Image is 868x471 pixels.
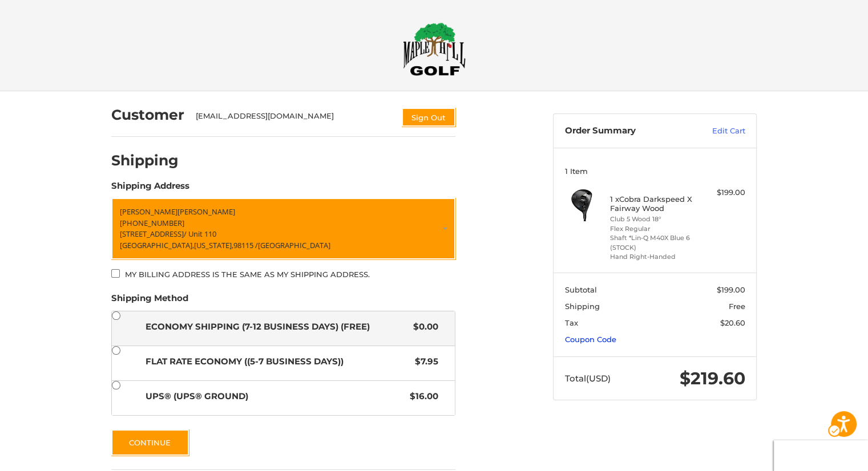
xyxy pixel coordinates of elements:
[111,198,455,259] a: [PERSON_NAME][PERSON_NAME][PHONE_NUMBER][STREET_ADDRESS]/ Unit 110[GEOGRAPHIC_DATA],[US_STATE],98...
[729,302,745,311] span: Free
[404,390,438,403] span: $16.00
[680,368,745,389] span: $219.60
[111,270,455,279] label: My billing address is the same as my shipping address.
[774,440,868,471] iframe: Google Iframe | Google Customer Reviews
[194,240,233,250] span: [US_STATE],
[409,355,438,368] span: $7.95
[120,229,184,239] span: [STREET_ADDRESS]
[565,335,616,344] a: Coupon Code
[120,240,194,250] span: [GEOGRAPHIC_DATA],
[111,429,189,456] button: Continue
[111,106,184,124] h2: Customer
[610,233,697,252] li: Shaft *Lin-Q M40X Blue 6 (STOCK)
[146,355,410,368] span: Flat Rate Economy ((5-7 Business Days))
[565,302,600,311] span: Shipping
[111,269,120,278] input: My billing address is the same as my shipping address.
[565,167,745,176] h3: 1 Item
[610,214,697,224] li: Club 5 Wood 18°
[407,320,438,334] span: $0.00
[403,22,466,76] img: Maple Hill Golf
[111,292,188,310] legend: Shipping Method
[196,111,391,127] div: [EMAIL_ADDRESS][DOMAIN_NAME]
[177,206,235,217] span: [PERSON_NAME]
[565,125,688,137] h3: Order Summary
[610,252,697,262] li: Hand Right-Handed
[565,318,578,327] span: Tax
[120,206,177,217] span: [PERSON_NAME]
[233,240,258,250] span: 98115 /
[111,180,189,198] legend: Shipping Address
[720,318,745,327] span: $20.60
[610,194,697,213] h4: 1 x Cobra Darkspeed X Fairway Wood
[258,240,330,250] span: [GEOGRAPHIC_DATA]
[565,285,597,294] span: Subtotal
[402,108,455,127] button: Sign Out
[120,218,184,228] span: [PHONE_NUMBER]
[610,224,697,234] li: Flex Regular
[146,390,405,403] span: UPS® (UPS® Ground)
[688,125,745,137] a: Edit Cart
[146,320,408,334] span: Economy Shipping (7-12 Business Days) (Free)
[717,285,745,294] span: $199.00
[184,229,216,239] span: / Unit 110
[700,187,745,198] div: $199.00
[111,152,179,169] h2: Shipping
[565,373,611,384] span: Total (USD)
